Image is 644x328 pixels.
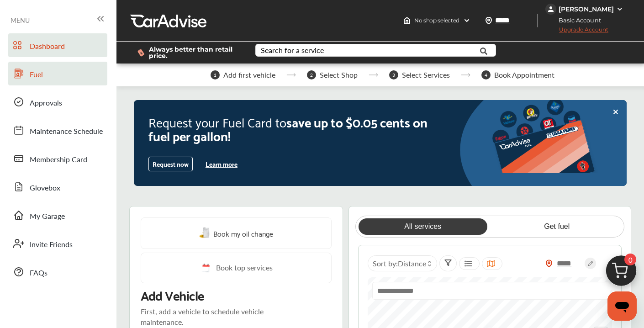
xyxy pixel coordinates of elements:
[545,259,553,267] img: location_vector_orange.38f05af8.svg
[8,118,107,142] a: Maintenance Schedule
[307,70,316,79] span: 2
[30,69,43,81] span: Fuel
[545,26,608,37] span: Upgrade Account
[148,111,428,146] span: save up to $0.05 cents on fuel per gallon!
[8,147,107,170] a: Membership Card
[414,17,459,24] span: No shop selected
[8,260,107,284] a: FAQs
[369,73,378,77] img: stepper-arrow.e24c07c6.svg
[141,306,274,327] p: First, add a vehicle to schedule vehicle maintenance.
[30,182,60,194] span: Glovebox
[624,254,636,265] span: 0
[398,258,426,269] span: Distance
[137,49,144,57] img: dollor_label_vector.a70140d1.svg
[149,46,241,59] span: Always better than retail price.
[8,203,107,227] a: My Garage
[461,73,470,77] img: stepper-arrow.e24c07c6.svg
[148,157,193,171] button: Request now
[8,232,107,255] a: Invite Friends
[30,41,65,53] span: Dashboard
[492,218,621,235] a: Get fuel
[8,62,107,85] a: Fuel
[30,239,73,251] span: Invite Friends
[30,154,87,166] span: Membership Card
[494,71,554,79] span: Book Appointment
[11,16,30,24] span: MENU
[199,227,273,239] a: Book my oil change
[616,5,623,13] img: WGsFRI8htEPBVLJbROoPRyZpYNWhNONpIPPETTm6eUC0GeLEiAAAAAElFTkSuQmCC
[320,71,358,79] span: Select Shop
[8,175,107,199] a: Glovebox
[599,251,643,295] img: cart_icon.3d0951e8.svg
[211,70,220,79] span: 1
[8,90,107,114] a: Approvals
[402,71,450,79] span: Select Services
[485,17,492,24] img: location_vector.a44bc228.svg
[261,47,324,54] div: Search for a service
[481,70,491,79] span: 4
[30,126,103,138] span: Maintenance Schedule
[607,291,637,321] iframe: Button to launch messaging window
[545,4,556,15] img: jVpblrzwTbfkPYzPPzSLxeg0AAAAASUVORK5CYII=
[30,97,62,109] span: Approvals
[141,287,204,302] p: Add Vehicle
[537,14,538,27] img: header-divider.bc55588e.svg
[463,17,470,24] img: header-down-arrow.9dd2ce7d.svg
[223,71,275,79] span: Add first vehicle
[389,70,398,79] span: 3
[141,253,332,283] a: Book top services
[359,218,487,235] a: All services
[199,227,211,239] img: oil-change.e5047c97.svg
[202,157,241,171] button: Learn more
[216,262,273,274] span: Book top services
[30,211,65,222] span: My Garage
[30,267,48,279] span: FAQs
[148,111,286,132] span: Request your Fuel Card to
[200,262,211,274] img: cal_icon.0803b883.svg
[403,17,411,24] img: header-home-logo.8d720a4f.svg
[286,73,296,77] img: stepper-arrow.e24c07c6.svg
[8,33,107,57] a: Dashboard
[373,258,426,269] span: Sort by :
[213,227,273,239] span: Book my oil change
[559,5,614,13] div: [PERSON_NAME]
[546,16,608,25] span: Basic Account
